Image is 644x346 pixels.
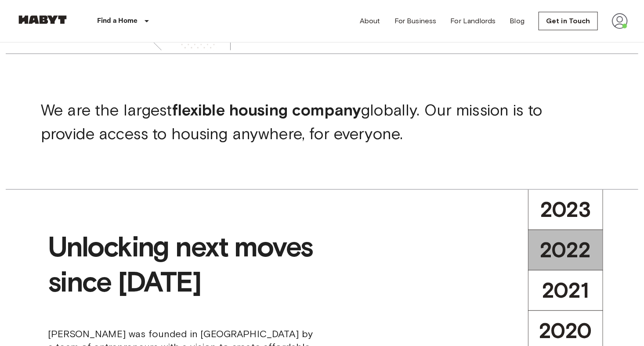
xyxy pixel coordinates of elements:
[97,16,138,26] p: Find a Home
[528,190,603,230] button: 2023
[451,16,496,26] a: For Landlords
[528,270,603,310] button: 2021
[48,229,315,328] span: Unlocking next moves since [DATE]
[360,16,380,26] a: About
[41,100,542,143] span: We are the largest globally. Our mission is to provide access to housing anywhere, for everyone.
[539,12,598,30] a: Get in Touch
[394,16,437,26] a: For Business
[16,15,69,24] img: Habyt
[528,230,603,270] button: 2022
[542,278,589,303] span: 2021
[539,318,592,344] span: 2020
[172,100,362,119] b: flexible housing company
[540,237,591,263] span: 2022
[510,16,525,26] a: Blog
[540,197,591,223] span: 2023
[612,13,628,29] img: avatar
